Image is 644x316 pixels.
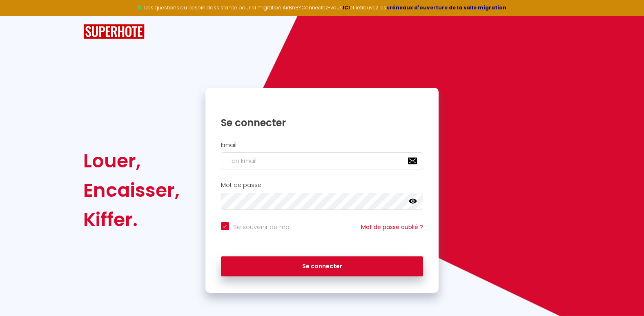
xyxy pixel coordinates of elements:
h1: Se connecter [221,116,423,129]
h2: Mot de passe [221,182,423,189]
img: SuperHote logo [83,24,145,39]
input: Ton Email [221,152,423,169]
div: Louer, [83,146,180,176]
button: Se connecter [221,256,423,277]
a: Mot de passe oublié ? [361,223,423,231]
div: Kiffer. [83,205,180,234]
div: Encaisser, [83,176,180,205]
a: ICI [343,4,350,11]
a: créneaux d'ouverture de la salle migration [386,4,506,11]
h2: Email [221,142,423,149]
